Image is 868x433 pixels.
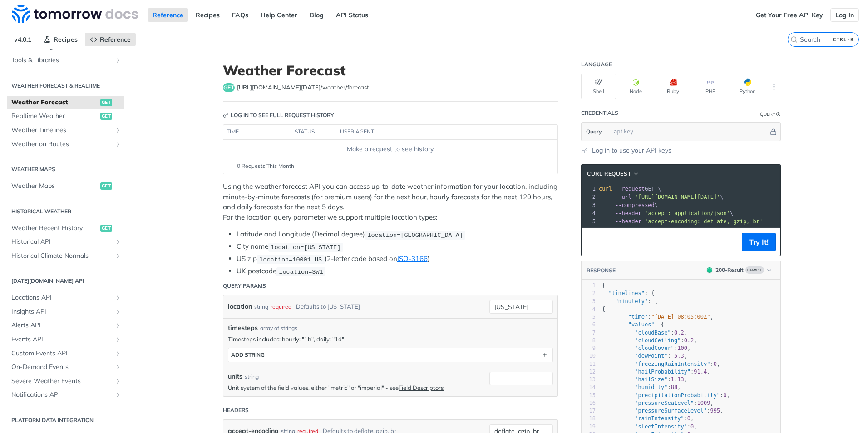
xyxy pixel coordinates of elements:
span: GET \ [599,186,661,192]
a: Weather on RoutesShow subpages for Weather on Routes [7,138,124,151]
span: 0 [714,361,717,367]
span: "rainIntensity" [635,415,684,422]
a: Help Center [256,8,302,22]
button: Try It! [742,233,776,251]
span: "hailSize" [635,376,667,383]
p: Unit system of the field values, either "metric" or "imperial" - see [228,384,485,392]
div: string [254,300,268,313]
div: 7 [582,329,596,337]
h2: Historical Weather [7,207,124,216]
div: Query Params [223,282,266,290]
span: : , [602,423,697,430]
div: 10 [582,352,596,360]
span: 88 [671,384,677,390]
button: Show subpages for Weather Timelines [114,127,122,134]
i: Information [776,112,781,117]
button: Copy to clipboard [586,235,599,249]
span: "sleetIntensity" [635,423,687,430]
div: Log in to see full request history [223,111,334,119]
span: "minutely" [615,298,648,305]
button: Shell [581,74,616,99]
button: Show subpages for Notifications API [114,391,122,399]
span: 'accept: application/json' [645,210,730,216]
span: Alerts API [11,321,112,330]
span: get [223,83,235,92]
div: 11 [582,360,596,368]
span: On-Demand Events [11,363,112,372]
span: "pressureSurfaceLevel" [635,408,707,414]
span: Notifications API [11,390,112,399]
a: Reference [148,8,188,22]
th: user agent [337,125,539,139]
span: : , [602,353,687,359]
span: Events API [11,335,112,344]
div: 14 [582,384,596,391]
span: : [ [602,298,658,305]
span: "cloudCover" [635,345,674,351]
a: Events APIShow subpages for Events API [7,333,124,346]
span: 5.3 [674,353,684,359]
span: location=[US_STATE] [271,244,340,251]
div: 18 [582,415,596,423]
a: API Status [331,8,373,22]
span: : , [602,408,723,414]
div: Credentials [581,109,618,117]
span: "cloudBase" [635,330,671,336]
span: v4.0.1 [9,33,36,46]
button: Show subpages for Severe Weather Events [114,378,122,385]
div: 200 - Result [715,266,744,274]
label: location [228,300,252,313]
button: cURL Request [584,169,643,178]
span: 0 [690,423,694,430]
span: : , [602,345,690,351]
div: 6 [582,321,596,329]
button: Show subpages for Historical Climate Normals [114,252,122,260]
span: : , [602,376,687,383]
p: Timesteps includes: hourly: "1h", daily: "1d" [228,335,553,343]
div: array of strings [260,324,297,332]
span: location=10001 US [259,256,322,263]
span: "hailProbability" [635,369,690,375]
span: 0 [723,392,726,399]
label: units [228,372,242,381]
span: : , [602,337,697,344]
span: : , [602,415,694,422]
li: US zip (2-letter code based on ) [237,254,558,264]
a: Weather TimelinesShow subpages for Weather Timelines [7,123,124,137]
span: --compressed [615,202,655,208]
span: Weather Timelines [11,126,112,135]
a: Weather Forecastget [7,96,124,109]
span: { [602,282,605,289]
span: get [100,99,112,106]
th: time [223,125,291,139]
li: UK postcode [237,266,558,276]
div: Headers [223,406,249,414]
span: "time" [628,314,648,320]
span: Weather Forecast [11,98,98,107]
span: timesteps [228,323,258,333]
span: Insights API [11,307,112,316]
span: location=SW1 [279,268,323,275]
span: "pressureSeaLevel" [635,400,694,406]
span: get [100,113,112,120]
span: Query [586,128,602,136]
span: : , [602,330,687,336]
span: '[URL][DOMAIN_NAME][DATE]' [635,194,720,200]
button: Show subpages for Custom Events API [114,350,122,357]
span: : , [602,384,681,390]
span: --header [615,218,641,225]
span: get [100,225,112,232]
img: Tomorrow.io Weather API Docs [12,5,138,23]
span: --request [615,186,645,192]
span: Example [745,266,764,274]
a: Notifications APIShow subpages for Notifications API [7,388,124,402]
span: location=[GEOGRAPHIC_DATA] [367,231,463,238]
span: 1009 [697,400,710,406]
span: Reference [100,35,131,44]
h2: [DATE][DOMAIN_NAME] API [7,277,124,285]
span: \ [599,202,658,208]
p: Using the weather forecast API you can access up-to-date weather information for your location, i... [223,182,558,222]
button: Python [730,74,765,99]
span: --header [615,210,641,216]
span: --url [615,194,631,200]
